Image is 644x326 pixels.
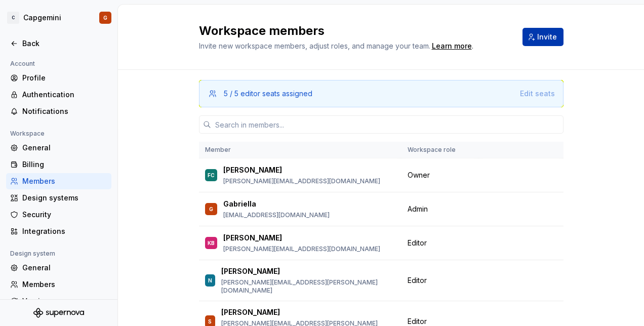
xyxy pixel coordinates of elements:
[223,177,380,185] p: [PERSON_NAME][EMAIL_ADDRESS][DOMAIN_NAME]
[6,156,111,173] a: Billing
[22,38,107,49] div: Back
[33,308,84,318] svg: Supernova Logo
[209,204,213,214] div: G
[221,266,280,276] p: [PERSON_NAME]
[6,173,111,189] a: Members
[103,14,107,22] div: G
[6,276,111,293] a: Members
[6,103,111,119] a: Notifications
[522,28,563,46] button: Invite
[22,226,107,236] div: Integrations
[223,245,380,253] p: [PERSON_NAME][EMAIL_ADDRESS][DOMAIN_NAME]
[223,211,330,219] p: [EMAIL_ADDRESS][DOMAIN_NAME]
[6,70,111,86] a: Profile
[6,248,59,260] div: Design system
[22,106,107,116] div: Notifications
[22,176,107,186] div: Members
[408,275,427,286] span: Editor
[211,115,563,134] input: Search in members...
[537,32,557,42] span: Invite
[408,170,430,180] span: Owner
[22,159,107,170] div: Billing
[7,12,19,24] div: C
[6,293,111,309] a: Versions
[6,58,39,70] div: Account
[6,140,111,156] a: General
[22,73,107,83] div: Profile
[6,128,49,140] div: Workspace
[6,87,111,103] a: Authentication
[208,238,215,248] div: KB
[432,41,472,51] a: Learn more
[223,233,282,243] p: [PERSON_NAME]
[224,89,312,99] div: 5 / 5 editor seats assigned
[6,207,111,223] a: Security
[408,238,427,248] span: Editor
[6,223,111,239] a: Integrations
[22,296,107,306] div: Versions
[208,170,215,180] div: FC
[208,275,212,286] div: N
[199,23,473,39] h2: Workspace members
[199,42,430,50] span: Invite new workspace members, adjust roles, and manage your team.
[6,260,111,276] a: General
[408,204,428,214] span: Admin
[2,7,115,29] button: CCapgeminiG
[223,165,282,175] p: [PERSON_NAME]
[22,279,107,290] div: Members
[199,142,401,158] th: Member
[22,263,107,273] div: General
[401,142,479,158] th: Workspace role
[22,143,107,153] div: General
[22,210,107,220] div: Security
[22,90,107,100] div: Authentication
[6,35,111,52] a: Back
[22,193,107,203] div: Design systems
[6,190,111,206] a: Design systems
[23,13,61,23] div: Capgemini
[223,199,256,209] p: Gabriella
[430,43,473,50] span: .
[221,307,280,317] p: [PERSON_NAME]
[221,278,395,295] p: [PERSON_NAME][EMAIL_ADDRESS][PERSON_NAME][DOMAIN_NAME]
